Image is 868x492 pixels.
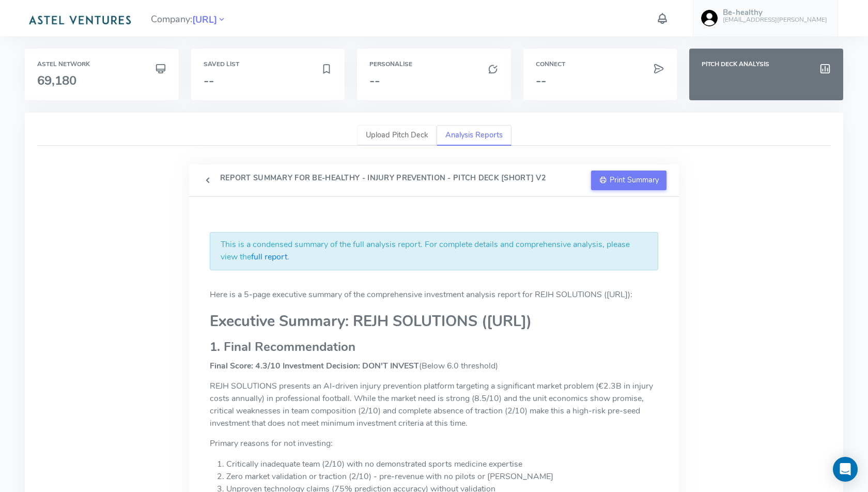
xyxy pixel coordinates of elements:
p: Primary reasons for not investing: [210,438,658,450]
h2: Report Summary for Be-Healthy - Injury Prevention - Pitch Deck [short] v2 [220,174,546,182]
p: REJH SOLUTIONS presents an AI-driven injury prevention platform targeting a significant market pr... [210,380,658,429]
h6: Astel Network [37,61,166,68]
strong: Investment Decision: DON'T INVEST [283,360,419,372]
a: full report [251,251,287,263]
a: Upload Pitch Deck [357,125,437,146]
h1: Executive Summary: REJH SOLUTIONS ([URL]) [210,313,658,330]
li: Zero market validation or traction (2/10) - pre-revenue with no pilots or [PERSON_NAME] [226,471,658,483]
h6: Personalise [369,61,499,68]
p: (Below 6.0 threshold) [210,360,658,373]
li: Critically inadequate team (2/10) with no demonstrated sports medicine expertise [226,458,658,471]
span: [URL] [192,13,217,27]
p: Here is a 5-page executive summary of the comprehensive investment analysis report for REJH SOLUT... [210,289,658,301]
img: user-image [701,10,718,26]
h6: Pitch Deck Analysis [702,61,831,68]
h5: Be-healthy [723,8,827,17]
h3: -- [536,74,665,87]
button: Print Summary [591,171,667,190]
h3: -- [369,74,499,87]
h6: Connect [536,61,665,68]
span: 69,180 [37,72,76,89]
a: [URL] [192,13,217,25]
h2: 1. Final Recommendation [210,340,658,353]
a: Analysis Reports [437,125,512,146]
span: -- [204,72,214,89]
h6: Saved List [204,61,333,68]
strong: Final Score: 4.3/10 [210,360,281,372]
p: This is a condensed summary of the full analysis report. For complete details and comprehensive a... [221,239,647,264]
span: Company: [151,9,226,27]
h6: [EMAIL_ADDRESS][PERSON_NAME] [723,17,827,23]
div: Open Intercom Messenger [833,457,858,482]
